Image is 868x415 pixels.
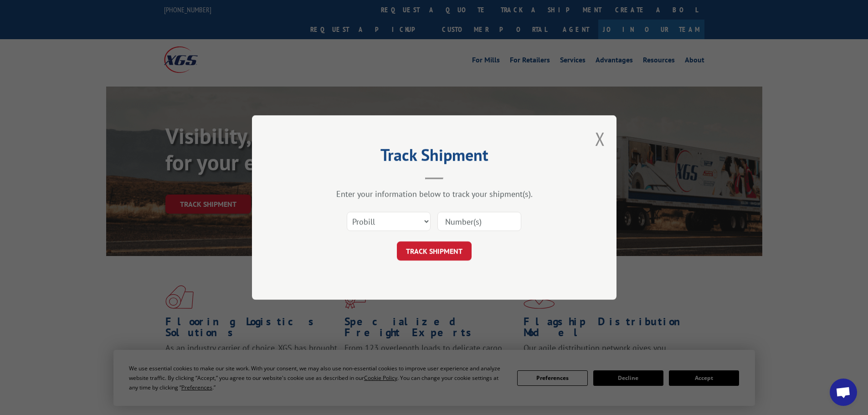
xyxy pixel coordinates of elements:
div: Open chat [830,379,857,406]
h2: Track Shipment [298,149,571,166]
div: Enter your information below to track your shipment(s). [298,189,571,199]
button: Close modal [595,127,605,151]
button: TRACK SHIPMENT [397,241,472,261]
input: Number(s) [437,212,521,231]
